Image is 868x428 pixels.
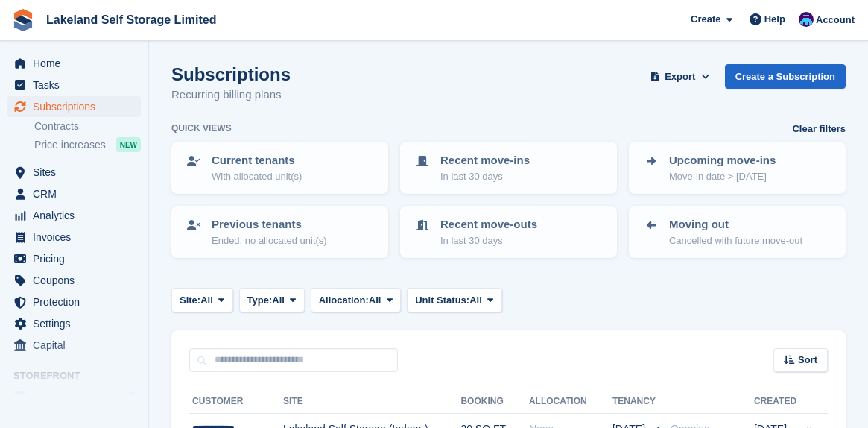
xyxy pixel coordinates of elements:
[764,12,785,27] span: Help
[171,122,232,135] h6: Quick views
[33,53,122,74] span: Home
[33,227,122,248] span: Invoices
[7,313,141,334] a: menu
[7,96,141,117] a: menu
[7,53,141,74] a: menu
[402,207,615,257] a: Recent move-outs In last 30 days
[311,288,402,312] button: Allocation: All
[33,183,122,204] span: CRM
[173,143,387,192] a: Current tenants With allocated unit(s)
[440,216,537,233] p: Recent move-outs
[440,152,530,169] p: Recent move-ins
[7,227,141,248] a: menu
[33,96,122,117] span: Subscriptions
[212,152,302,169] p: Current tenants
[630,207,844,257] a: Moving out Cancelled with future move-out
[171,288,233,312] button: Site: All
[440,169,530,184] p: In last 30 days
[415,293,469,308] span: Unit Status:
[665,69,695,84] span: Export
[34,138,106,152] span: Price increases
[7,335,141,356] a: menu
[12,9,34,31] img: stora-icon-8386f47178a22dfd0bd8f6a31ec36ba5ce8667c1dd55bd0f319d3a0aa187defe.svg
[33,335,122,356] span: Capital
[173,207,387,257] a: Previous tenants Ended, no allocated unit(s)
[212,216,327,233] p: Previous tenants
[239,288,305,312] button: Type: All
[283,390,460,414] th: Site
[34,136,141,153] a: Price increases NEW
[7,183,141,204] a: menu
[691,12,720,27] span: Create
[407,288,501,312] button: Unit Status: All
[200,293,213,308] span: All
[212,169,302,184] p: With allocated unit(s)
[630,143,844,192] a: Upcoming move-ins Move-in date > [DATE]
[725,64,846,89] a: Create a Subscription
[180,293,200,308] span: Site:
[440,233,537,248] p: In last 30 days
[369,293,381,308] span: All
[7,248,141,269] a: menu
[460,390,529,414] th: Booking
[212,233,327,248] p: Ended, no allocated unit(s)
[33,387,122,408] span: Booking Portal
[33,313,122,334] span: Settings
[7,75,141,95] a: menu
[7,162,141,183] a: menu
[33,248,122,269] span: Pricing
[7,292,141,312] a: menu
[171,86,291,104] p: Recurring billing plans
[798,353,817,368] span: Sort
[33,270,122,291] span: Coupons
[13,368,148,383] span: Storefront
[792,122,846,136] a: Clear filters
[669,152,776,169] p: Upcoming move-ins
[34,119,141,133] a: Contracts
[816,13,855,28] span: Account
[669,169,776,184] p: Move-in date > [DATE]
[33,292,122,312] span: Protection
[33,162,122,183] span: Sites
[402,143,615,192] a: Recent move-ins In last 30 days
[189,390,283,414] th: Customer
[669,233,802,248] p: Cancelled with future move-out
[171,64,291,84] h1: Subscriptions
[123,388,141,406] a: Preview store
[33,75,122,95] span: Tasks
[669,216,802,233] p: Moving out
[319,293,369,308] span: Allocation:
[7,270,141,291] a: menu
[754,390,796,414] th: Created
[799,12,814,27] img: David Dickson
[7,205,141,226] a: menu
[647,64,713,89] button: Export
[272,293,285,308] span: All
[40,7,223,32] a: Lakeland Self Storage Limited
[7,387,141,408] a: menu
[33,205,122,226] span: Analytics
[529,390,612,414] th: Allocation
[247,293,273,308] span: Type:
[612,390,665,414] th: Tenancy
[116,137,141,152] div: NEW
[469,293,482,308] span: All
